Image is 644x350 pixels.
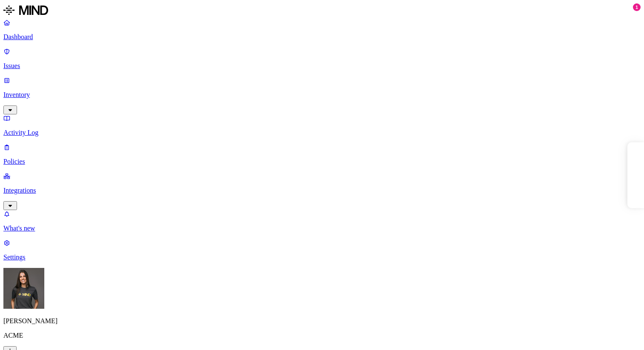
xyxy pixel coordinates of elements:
p: Issues [3,62,641,70]
p: Dashboard [3,33,641,41]
p: Policies [3,158,641,165]
div: 1 [633,3,641,11]
img: MIND [3,3,48,17]
p: What's new [3,225,641,232]
p: Activity Log [3,129,641,137]
p: Inventory [3,91,641,99]
p: Settings [3,253,641,261]
p: ACME [3,332,641,339]
p: Integrations [3,187,641,194]
img: Gal Cohen [3,268,44,309]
